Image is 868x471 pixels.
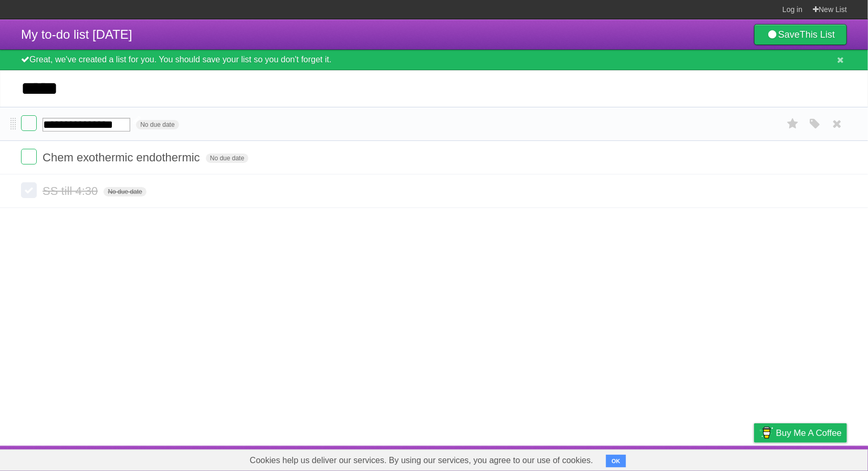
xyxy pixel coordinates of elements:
[759,424,773,442] img: Buy me a coffee
[705,448,728,468] a: Terms
[754,24,847,45] a: SaveThis List
[783,115,803,133] label: Star task
[781,448,847,468] a: Suggest a feature
[800,29,835,40] b: This List
[776,424,842,442] span: Buy me a coffee
[740,448,768,468] a: Privacy
[21,115,37,131] label: Done
[21,27,132,41] span: My to-do list [DATE]
[206,154,248,163] span: No due date
[606,455,626,467] button: OK
[754,423,847,443] a: Buy me a coffee
[21,182,37,198] label: Done
[136,120,179,129] span: No due date
[103,187,146,196] span: No due date
[43,184,100,198] span: SS till 4:30
[21,149,37,165] label: Done
[614,448,636,468] a: About
[649,448,692,468] a: Developers
[43,151,203,164] span: Chem exothermic endothermic
[239,450,604,471] span: Cookies help us deliver our services. By using our services, you agree to our use of cookies.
